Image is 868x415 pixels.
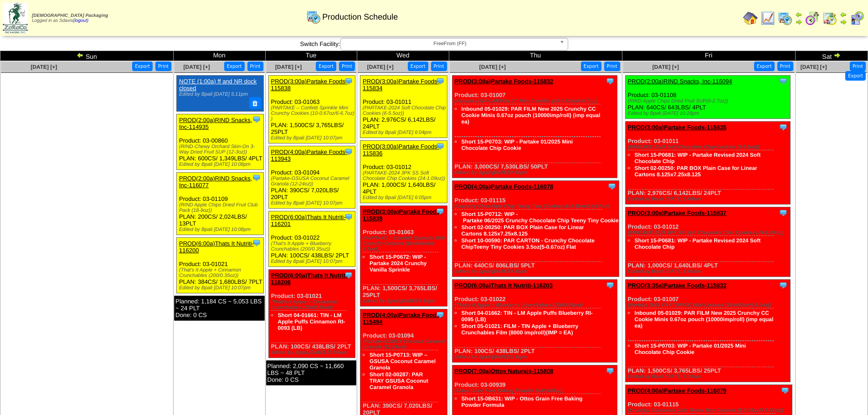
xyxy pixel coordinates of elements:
button: Print [339,61,355,71]
div: (PARTAKE-2024 Soft Chocolate Chip Cookies (6-5.5oz)) [363,105,447,116]
img: arrowleft.gif [840,11,847,18]
button: Export [316,61,336,71]
a: Short 04-01661: TIN - LM Apple Puffs Cinnamon RI-0093 (LB) [278,312,345,331]
div: Edited by Bpali [DATE] 5:11pm [179,92,260,97]
a: [DATE] [+] [275,64,302,70]
a: PROD(3:00a)Partake Foods-115834 [363,78,439,92]
div: (PARTAKE-2024 3PK SS Soft Chocolate Chip Cookies (24-1.09oz)) [628,230,790,236]
button: Export [132,61,153,71]
img: Tooltip [607,182,616,191]
div: Product: 03-01012 PLAN: 1,000CS / 1,640LBS / 4PLT [625,207,790,277]
div: (PARTAKE-2024 Soft Chocolate Chip Cookies (6-5.5oz)) [628,144,790,150]
button: Print [155,61,171,71]
img: Tooltip [344,147,353,156]
div: Product: 03-01063 PLAN: 1,500CS / 3,765LBS / 25PLT [360,206,447,307]
div: Edited by Bpali [DATE] 5:34pm [455,354,617,360]
a: PROD(3:00a)Partake Foods-115837 [628,210,727,216]
a: PROD(4:00a)Partake Foods-113943 [271,149,348,162]
span: [DATE] [+] [801,64,827,70]
a: PROD(6:00a)Thats It Nutriti-116203 [455,282,553,289]
a: Short 04-01662: TIN - LM Apple Puffs Blueberry RI-0095 (LB) [462,310,593,323]
div: Planned: 2,090 CS ~ 11,660 LBS ~ 48 PLT Done: 0 CS [266,360,357,385]
a: PROD(4:00a)Partake Foods-116079 [628,387,727,394]
div: (That's It Apple + Cinnamon Crunchables (200/0.35oz)) [179,267,263,278]
a: [DATE] [+] [652,64,679,70]
img: calendarprod.gif [778,11,792,26]
div: Edited by Bpali [DATE] 6:05pm [628,269,790,274]
span: [DATE] [+] [31,64,57,70]
div: (RIND Apple Chips Dried Fruit SUP(6-2.7oz)) [628,98,790,104]
img: Tooltip [436,77,445,86]
a: [DATE] [+] [367,64,394,70]
div: (Partake-GSUSA Coconut Caramel Granola (12-24oz)) [271,176,355,187]
img: Tooltip [779,77,788,86]
button: Export [845,71,866,81]
div: Product: 03-01011 PLAN: 2,976CS / 6,142LBS / 24PLT [360,76,447,138]
div: Product: 03-01063 PLAN: 1,500CS / 3,765LBS / 25PLT [268,76,355,143]
img: calendarcustomer.gif [850,11,864,26]
a: Short 15-P0712: WIP ‐ Partake 06/2025 Crunchy Chocolate Chip Teeny Tiny Cookie [462,211,619,224]
a: PROD(6:00a)Thats It Nutriti-116200 [179,240,254,254]
a: PROD(3:00a)Partake Foods-115835 [628,124,727,131]
img: Tooltip [606,281,615,290]
a: PROD(4:00a)Partake Foods-116078 [455,183,554,190]
a: PROD(3:00a)Partake Foods-115832 [455,78,554,85]
div: Product: 03-01022 PLAN: 100CS / 438LBS / 2PLT [452,280,617,363]
button: Delete Note [249,97,261,109]
a: PROD(6:00a)Thats It Nutriti-116201 [271,214,346,227]
a: [DATE] [+] [479,64,506,70]
a: PROD(2:00a)RIND Snacks, Inc-116094 [628,78,732,85]
button: Export [581,61,601,71]
img: calendarinout.gif [822,11,837,26]
button: Print [777,61,793,71]
td: Thu [449,51,622,61]
div: (PARTAKE-2024 3PK SS Soft Chocolate Chip Cookies (24-1.09oz)) [363,170,447,181]
div: (Crunchy Chocolate Chip Teeny Tiny Cookies (6-3.35oz/5-0.67oz)) [628,408,792,413]
span: [DEMOGRAPHIC_DATA] Packaging [32,13,108,18]
div: Edited by Bpali [DATE] 9:40pm [455,269,619,274]
img: Tooltip [779,123,788,132]
div: (PARTAKE – Confetti Sprinkle Mini Crunchy Cookies (10-0.67oz/6-6.7oz) ) [363,236,447,252]
div: Product: 03-01007 PLAN: 1,500CS / 3,765LBS / 25PLT [625,280,790,382]
a: Short 15-P0703: WIP - Partake 01/2025 Mini Chocolate Chip Cookie [635,343,746,355]
img: Tooltip [781,386,790,395]
button: Export [224,61,245,71]
img: Tooltip [344,212,353,221]
div: Product: 03-01108 PLAN: 640CS / 643LBS / 4PLT [625,76,790,119]
img: Tooltip [779,281,788,290]
img: Tooltip [344,77,353,86]
button: Print [850,61,866,71]
td: Mon [174,51,266,61]
span: Logged in as Sdavis [32,13,108,23]
a: Short 15-P0681: WIP - Partake Revised 2024 Soft Chocolate Chip [635,237,761,250]
img: Tooltip [252,238,261,247]
a: Short 15-0B631: WIP - Ottos Grain Free Baking Powder Formula [462,395,583,408]
button: Export [754,61,775,71]
div: (RIND-Chewy Orchard Skin-On 3-Way Dried Fruit SUP (12-3oz)) [179,144,263,155]
a: Inbound 05-01029: PAR FILM New 2025 Crunchy CC Cookie Minis 0.67oz pouch (10000imp/roll) (imp equ... [462,106,601,125]
div: Product: 03-00860 PLAN: 600CS / 1,349LBS / 4PLT [177,114,264,169]
a: PROD(2:00a)RIND Snacks, Inc-116077 [179,175,252,189]
img: line_graph.gif [760,11,775,26]
a: Short 02-00250: PAR BOX Plain Case for Linear Cartons 8.125x7.25x8.125 [462,224,584,237]
img: Tooltip [606,77,615,86]
a: PROD(3:00a)Partake Foods-115838 [271,78,348,92]
a: (logout) [73,18,88,23]
img: arrowright.gif [833,51,841,59]
span: Production Schedule [322,12,398,22]
td: Wed [357,51,449,61]
div: Edited by Bpali [DATE] 10:28pm [628,111,790,116]
img: arrowright.gif [795,18,802,26]
img: Tooltip [779,208,788,217]
div: Edited by Bpali [DATE] 9:34pm [363,298,447,304]
div: Edited by Bpali [DATE] 10:07pm [271,135,355,141]
div: Product: 03-01021 PLAN: 384CS / 1,680LBS / 7PLT [177,237,264,293]
div: Edited by Bpali [DATE] 6:04pm [363,130,447,135]
button: Print [247,61,263,71]
td: Fri [622,51,795,61]
div: (That's It Apple + Blueberry Crunchables (200/0.35oz)) [271,241,355,252]
a: PROD(7:00a)Ottos Naturals-115808 [455,368,554,374]
span: FreeFrom (FF) [344,38,556,49]
img: calendarblend.gif [805,11,820,26]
